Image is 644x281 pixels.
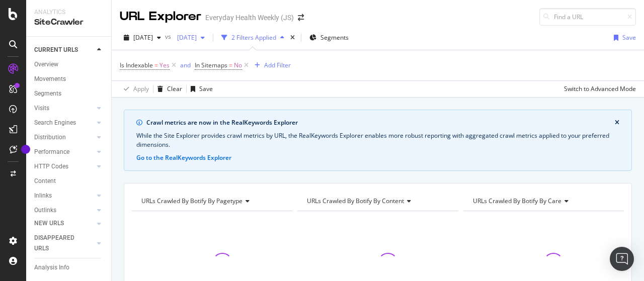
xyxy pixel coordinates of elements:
div: Outlinks [34,205,56,216]
div: NEW URLS [34,218,64,229]
div: times [288,33,297,43]
div: Open Intercom Messenger [610,247,634,271]
h4: URLs Crawled By Botify By care [471,193,615,209]
div: Everyday Health Weekly (JS) [205,13,294,23]
a: Visits [34,103,94,114]
a: Content [34,176,104,186]
div: and [180,61,191,69]
a: CURRENT URLS [34,45,94,55]
div: Switch to Advanced Mode [564,84,636,93]
div: Apply [133,84,149,93]
button: Switch to Advanced Mode [560,81,636,97]
div: Tooltip anchor [21,145,30,154]
div: Analytics [34,8,103,17]
span: URLs Crawled By Botify By care [473,197,561,205]
a: Search Engines [34,118,94,128]
input: Find a URL [539,8,636,26]
div: SiteCrawler [34,17,103,28]
div: Analysis Info [34,262,69,273]
span: URLs Crawled By Botify By pagetype [141,197,243,205]
button: 2 Filters Applied [217,30,288,46]
span: 2025 Oct. 12th [133,33,153,42]
span: Segments [320,33,349,42]
button: [DATE] [120,30,165,46]
div: Clear [167,84,182,93]
div: Overview [34,59,58,70]
span: = [154,61,158,69]
div: Crawl metrics are now in the RealKeywords Explorer [146,118,615,127]
div: info banner [124,110,632,171]
a: HTTP Codes [34,161,94,172]
div: Performance [34,147,69,157]
span: No [234,58,242,72]
div: Save [622,33,636,42]
button: close banner [612,116,622,129]
button: Save [187,81,213,97]
div: Search Engines [34,118,76,128]
div: CURRENT URLS [34,45,78,55]
span: Is Indexable [120,61,153,69]
div: While the Site Explorer provides crawl metrics by URL, the RealKeywords Explorer enables more rob... [136,131,619,149]
div: Save [199,84,213,93]
div: Segments [34,88,61,99]
span: = [229,61,232,69]
button: and [180,60,191,70]
a: Movements [34,74,104,84]
a: Outlinks [34,205,94,216]
button: Clear [153,81,182,97]
a: Distribution [34,132,94,143]
div: URL Explorer [120,8,201,25]
button: [DATE] [173,30,209,46]
button: Add Filter [251,59,291,71]
div: DISAPPEARED URLS [34,233,85,254]
div: Movements [34,74,66,84]
span: URLs Crawled By Botify By content [307,197,404,205]
div: Distribution [34,132,66,143]
a: DISAPPEARED URLS [34,233,94,254]
div: Inlinks [34,191,52,201]
a: Analysis Info [34,262,104,273]
span: In Sitemaps [195,61,227,69]
button: Go to the RealKeywords Explorer [136,153,231,162]
h4: URLs Crawled By Botify By content [305,193,449,209]
a: Performance [34,147,94,157]
a: Segments [34,88,104,99]
span: vs [165,32,173,41]
button: Save [610,30,636,46]
button: Segments [305,30,353,46]
div: 2 Filters Applied [231,33,276,42]
span: Yes [159,58,170,72]
span: 2025 Sep. 28th [173,33,197,42]
a: Overview [34,59,104,70]
button: Apply [120,81,149,97]
a: NEW URLS [34,218,94,229]
div: Add Filter [264,61,291,69]
a: Inlinks [34,191,94,201]
h4: URLs Crawled By Botify By pagetype [139,193,283,209]
div: Content [34,176,56,186]
div: Visits [34,103,49,114]
div: HTTP Codes [34,161,68,172]
div: arrow-right-arrow-left [298,14,304,21]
